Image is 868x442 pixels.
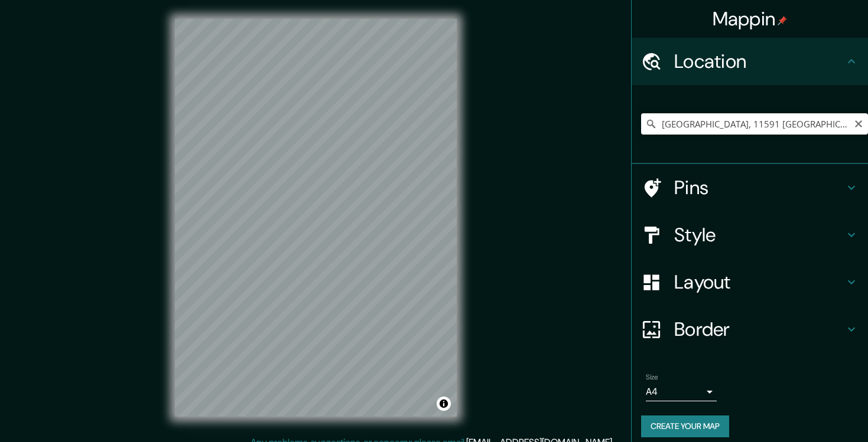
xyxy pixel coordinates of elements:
h4: Location [674,50,844,73]
h4: Style [674,223,844,247]
img: pin-icon.png [778,16,787,25]
button: Clear [854,117,863,129]
h4: Layout [674,270,844,294]
iframe: Help widget launcher [763,396,855,429]
input: Pick your city or area [641,113,868,135]
div: Pins [632,164,868,211]
h4: Mappin [713,7,788,31]
button: Create your map [641,415,729,437]
div: Location [632,38,868,85]
canvas: Map [175,19,457,417]
h4: Pins [674,176,844,199]
button: Toggle attribution [437,397,451,411]
div: Border [632,306,868,353]
h4: Border [674,317,844,341]
div: Layout [632,258,868,306]
div: A4 [646,382,717,401]
label: Size [646,372,658,382]
div: Style [632,211,868,258]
